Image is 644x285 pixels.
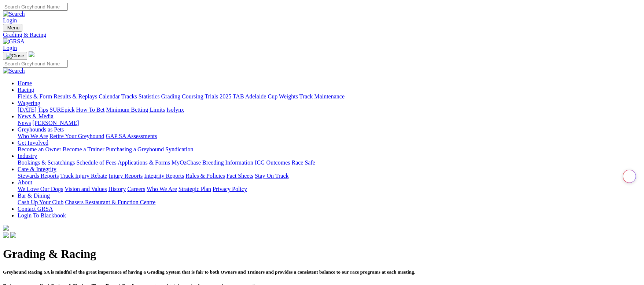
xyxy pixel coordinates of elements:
[3,45,17,51] a: Login
[3,3,68,11] input: Search
[106,146,164,152] a: Purchasing a Greyhound
[18,212,66,219] a: Login To Blackbook
[29,51,34,57] img: logo-grsa-white.png
[299,93,345,100] a: Track Maintenance
[144,173,184,179] a: Integrity Reports
[3,68,25,74] img: Search
[7,25,19,30] span: Menu
[76,107,105,113] a: How To Bet
[3,52,27,60] button: Toggle navigation
[118,159,170,166] a: Applications & Forms
[205,93,218,100] a: Trials
[60,173,107,179] a: Track Injury Rebate
[3,247,641,261] h1: Grading & Racing
[18,159,75,166] a: Bookings & Scratchings
[18,146,61,152] a: Become an Owner
[227,173,253,179] a: Fact Sheets
[3,269,641,275] h5: Greyhound Racing SA is mindful of the great importance of having a Grading System that is fair to...
[172,159,201,166] a: MyOzChase
[3,17,17,24] a: Login
[106,107,165,113] a: Minimum Betting Limits
[3,32,641,38] a: Grading & Racing
[220,93,277,100] a: 2025 TAB Adelaide Cup
[3,225,9,231] img: logo-grsa-white.png
[202,159,253,166] a: Breeding Information
[18,179,32,185] a: About
[121,93,137,100] a: Tracks
[18,126,64,133] a: Greyhounds as Pets
[18,120,641,126] div: News & Media
[63,146,104,152] a: Become a Trainer
[18,153,37,159] a: Industry
[32,120,79,126] a: [PERSON_NAME]
[127,186,145,192] a: Careers
[165,146,193,152] a: Syndication
[255,159,290,166] a: ICG Outcomes
[18,199,63,205] a: Cash Up Your Club
[3,24,22,32] button: Toggle navigation
[147,186,177,192] a: Who We Are
[18,146,641,153] div: Get Involved
[18,199,641,206] div: Bar & Dining
[139,93,160,100] a: Statistics
[18,173,59,179] a: Stewards Reports
[49,107,74,113] a: SUREpick
[18,107,641,113] div: Wagering
[18,140,48,146] a: Get Involved
[182,93,203,100] a: Coursing
[108,173,143,179] a: Injury Reports
[18,206,53,212] a: Contact GRSA
[3,232,9,238] img: facebook.svg
[18,93,641,100] div: Racing
[18,192,50,199] a: Bar & Dining
[18,80,32,86] a: Home
[18,93,52,100] a: Fields & Form
[291,159,315,166] a: Race Safe
[161,93,180,100] a: Grading
[18,186,641,192] div: About
[54,93,97,100] a: Results & Replays
[65,186,107,192] a: Vision and Values
[18,186,63,192] a: We Love Our Dogs
[65,199,155,205] a: Chasers Restaurant & Function Centre
[3,11,25,17] img: Search
[108,186,126,192] a: History
[18,133,641,140] div: Greyhounds as Pets
[18,100,40,106] a: Wagering
[166,107,184,113] a: Isolynx
[6,53,24,59] img: Close
[10,232,16,238] img: twitter.svg
[18,120,31,126] a: News
[18,107,48,113] a: [DATE] Tips
[18,159,641,166] div: Industry
[3,38,25,45] img: GRSA
[18,173,641,179] div: Care & Integrity
[213,186,247,192] a: Privacy Policy
[76,159,116,166] a: Schedule of Fees
[18,166,56,172] a: Care & Integrity
[3,60,68,68] input: Search
[255,173,288,179] a: Stay On Track
[18,113,54,119] a: News & Media
[179,186,211,192] a: Strategic Plan
[185,173,225,179] a: Rules & Policies
[99,93,120,100] a: Calendar
[279,93,298,100] a: Weights
[49,133,104,139] a: Retire Your Greyhound
[18,133,48,139] a: Who We Are
[106,133,157,139] a: GAP SA Assessments
[18,87,34,93] a: Racing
